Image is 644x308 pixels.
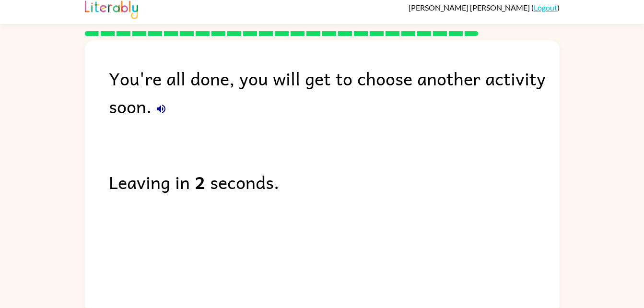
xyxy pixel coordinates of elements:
div: ( ) [409,3,560,12]
b: 2 [195,168,205,196]
a: Logout [534,3,557,12]
span: [PERSON_NAME] [PERSON_NAME] [409,3,531,12]
div: Leaving in seconds. [109,168,560,196]
div: You're all done, you will get to choose another activity soon. [109,64,560,120]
